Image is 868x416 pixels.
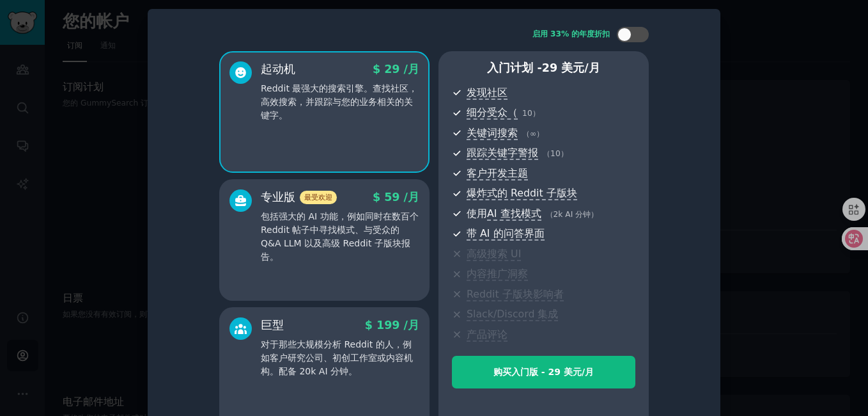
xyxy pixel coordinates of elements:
span: 最受欢迎 [300,191,337,204]
span: 使用 [467,206,635,222]
span: 关键词搜索 [467,127,518,140]
font: 专业版 [261,189,295,205]
font: 巨型 [261,317,284,333]
p: Reddit 最强大的搜索引擎。查找社区，高效搜索，并跟踪与您的业务相关的关键字。 [261,82,419,122]
span: 产品评论 [467,328,508,342]
span: 爆炸式的 Reddit 子版块 [467,187,577,200]
span: 高级搜索 UI [467,248,521,261]
span: Slack/Discord 集成 [467,308,558,321]
span: （∞） [522,129,544,138]
span: 10） [522,109,540,118]
span: （2k AI 分钟） [546,210,599,219]
span: $ 59 /月 [373,191,419,204]
span: 发现社区 [467,86,508,100]
p: 入门计划 - [452,60,635,76]
p: 包括强大的 AI 功能，例如同时在数百个 Reddit 帖子中寻找模式、与受众的 Q&A LLM 以及高级 Reddit 子版块报告。 [261,210,419,264]
p: 对于那些大规模分析 Reddit 的人，例如客户研究公司、初创工作室或内容机构。配备 20k AI 分钟。 [261,338,419,378]
span: 客户开发主题 [467,167,528,180]
button: 购买入门版 - 29 美元/月 [452,356,635,388]
div: 启用 33% 的年度折扣 [532,29,610,40]
span: 内容推广洞察 [467,268,528,281]
span: $ 29 /月 [373,63,419,76]
span: AI 查找模式 [487,207,541,221]
span: （10） [543,149,568,158]
span: 跟踪关键字警报 [467,147,538,160]
span: Reddit 子版块影响者 [467,288,563,301]
font: 起动机 [261,61,295,77]
span: 带 AI 的问答界面 [467,227,544,241]
span: 细分受众（ [467,106,518,120]
div: 购买入门版 - 29 美元/月 [453,365,635,379]
span: 29 美元/月 [542,61,600,74]
span: $ 199 /月 [365,319,419,332]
